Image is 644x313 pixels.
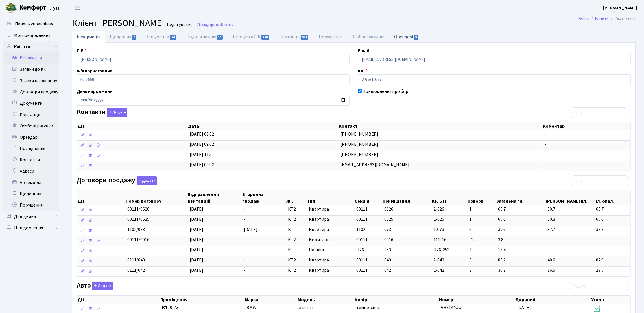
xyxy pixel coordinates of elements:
[190,257,203,263] span: [DATE]
[3,109,59,120] a: Квитанції
[307,190,354,205] th: Тип
[288,247,304,253] span: КТ
[603,5,637,11] a: [PERSON_NAME]
[162,305,168,311] b: КТ
[77,108,127,117] label: Контакти
[3,41,59,52] a: Клієнти
[92,282,113,290] button: Авто
[596,216,628,223] span: 65.6
[314,31,346,43] a: Порушення
[127,267,145,273] span: 0111/642
[3,132,59,143] a: Орендарі
[3,52,59,64] a: Всі клієнти
[356,247,364,253] span: П26
[127,226,145,233] span: 1102/073
[244,257,246,263] span: -
[569,107,630,118] input: Пошук...
[545,162,547,168] span: -
[309,267,352,274] span: Квартира
[246,305,256,311] span: BMW
[182,31,228,43] a: Подати заявку
[106,107,127,117] a: Додати
[3,86,59,98] a: Договори продажу
[595,15,609,21] a: Клієнти
[469,267,494,274] span: 3
[3,188,59,200] a: Щоденник
[244,267,246,273] span: -
[545,190,594,205] th: [PERSON_NAME] пл.
[137,176,157,185] button: Договори продажу
[385,226,391,233] span: 073
[433,237,465,243] span: 111-16
[72,17,164,30] span: Клієнт [PERSON_NAME]
[288,206,304,213] span: КТ2
[433,206,465,213] span: 2-626
[221,22,234,27] span: Клієнти
[3,166,59,177] a: Адреси
[244,216,246,222] span: -
[3,200,59,211] a: Порушення
[591,296,630,304] th: Угода
[469,206,494,213] span: 1
[498,206,543,213] span: 65.7
[135,175,157,185] a: Додати
[547,226,591,233] span: 37.7
[187,122,338,130] th: Дата
[3,30,59,41] a: Мої повідомлення
[596,237,628,243] span: -
[570,12,644,24] nav: breadcrumb
[228,31,274,43] a: Пропуск в ЖК
[547,257,591,263] span: 40.6
[77,122,187,130] th: Дії
[385,237,394,243] span: 0016
[385,206,394,212] span: 0626
[356,267,368,273] span: 00111
[72,31,105,43] a: Інформація
[547,267,591,274] span: 16.6
[356,226,365,233] span: 1102
[19,3,59,13] span: Таун
[244,226,257,233] span: [DATE]
[3,222,59,233] a: Повідомлення
[340,162,409,168] span: [EMAIL_ADDRESS][DOMAIN_NAME]
[77,47,86,54] label: ПІБ
[105,31,142,43] a: Щоденник
[127,216,149,222] span: 00111/0625
[3,75,59,86] a: Заявки на охорону
[77,296,160,304] th: Дії
[498,247,543,253] span: 15.4
[19,3,46,12] b: Комфорт
[469,226,494,233] span: 6
[6,2,17,14] img: logo.png
[414,35,418,40] span: 3
[363,88,410,95] label: Повідомлення про борг
[356,257,368,263] span: 00111
[3,154,59,166] a: Контакти
[467,190,496,205] th: Поверх
[195,22,234,27] a: Назад до всіхКлієнти
[594,190,630,205] th: Пл. опал.
[596,247,628,253] span: -
[286,190,307,205] th: ЖК
[358,68,368,74] label: ІПН
[542,122,630,130] th: Коментар
[596,206,628,213] span: 65.7
[309,257,352,263] span: Квартира
[166,22,192,27] small: Редагувати .
[3,143,59,154] a: Посвідчення
[547,237,591,243] span: -
[498,237,543,243] span: 3.8
[356,206,368,212] span: 00111
[77,282,113,290] label: Авто
[275,31,314,43] a: Квитанції
[545,151,547,158] span: -
[3,211,59,222] a: Довідники
[569,281,630,291] input: Пошук...
[469,237,494,243] span: -1
[77,176,157,185] label: Договори продажу
[547,216,591,223] span: 50.3
[340,141,378,147] span: [PHONE_NUMBER]
[596,226,628,233] span: 37.7
[3,177,59,188] a: Автомобілі
[14,32,50,38] span: Мої повідомлення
